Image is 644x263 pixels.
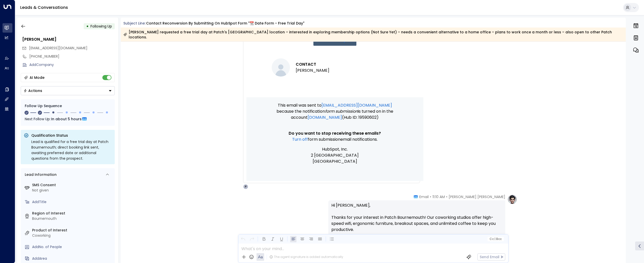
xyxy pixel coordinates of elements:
div: AddCompany [29,62,115,67]
span: In about 5 hours [51,116,82,122]
div: Lead is qualified for a free trial day at Patch Bournemouth; direct booking link sent, awaiting p... [31,139,112,161]
a: [DOMAIN_NAME] [308,114,342,121]
div: AddArea [32,256,113,261]
div: Next Follow Up: [25,116,111,122]
li: [PERSON_NAME] [296,67,329,74]
div: AddTitle [32,199,113,205]
div: [PERSON_NAME] requested a free trial day at Patch's [GEOGRAPHIC_DATA] location – interested in ex... [123,30,623,40]
span: Subject Line: [123,21,146,26]
div: Button group with a nested menu [21,86,115,95]
span: Do you want to stop receiving these emails? [289,130,381,136]
span: Form submission [308,136,340,142]
label: SMS Consent [32,182,113,188]
p: This email was sent to because the notification is turned on in the account (Hub ID: 19590602) [272,102,398,121]
span: dominiquecarlo@hotmail.co.uk [29,45,87,51]
p: Qualification Status [31,133,112,138]
a: Leads & Conversations [20,5,68,10]
label: Product of Interest [32,228,113,233]
button: Undo [240,236,246,242]
span: | [494,237,495,241]
span: [EMAIL_ADDRESS][DOMAIN_NAME] [29,45,87,51]
div: Coworking [32,233,113,238]
div: Follow Up Sequence [25,103,111,109]
button: Cc|Bcc [487,237,503,242]
div: • [86,22,89,31]
p: email notifications. [272,136,398,142]
span: • [446,194,447,199]
div: [PERSON_NAME] [22,36,115,42]
div: Contact reconversion by submitting on HubSpot Form "📆 Date Form - Free Trial Day" [146,21,304,26]
span: [PERSON_NAME] [PERSON_NAME] [449,194,505,199]
a: Turn off [292,136,308,142]
button: Redo [249,236,255,242]
span: Following Up [90,24,112,29]
img: Dominique Carlo [272,58,290,77]
div: Not given [32,188,113,193]
div: [PHONE_NUMBER] [29,54,115,59]
a: [EMAIL_ADDRESS][DOMAIN_NAME] [321,102,392,108]
span: 11:10 AM [432,194,445,199]
h3: CONTACT [296,61,329,67]
div: AI Mode [30,75,44,80]
span: Cc Bcc [489,237,501,241]
label: Region of Interest [32,211,113,216]
div: Lead Information [23,172,57,177]
div: P [243,184,248,189]
div: The agent signature is added automatically [269,255,343,259]
span: Form submission [325,108,358,114]
div: Actions [24,88,42,93]
p: HubSpot, Inc. 2 [GEOGRAPHIC_DATA] [GEOGRAPHIC_DATA] [272,146,398,164]
img: profile-logo.png [507,194,517,204]
span: • [430,194,431,199]
button: Actions [21,86,115,95]
span: Email [419,194,429,199]
div: AddNo. of People [32,244,113,250]
div: Bournemouth [32,216,113,221]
